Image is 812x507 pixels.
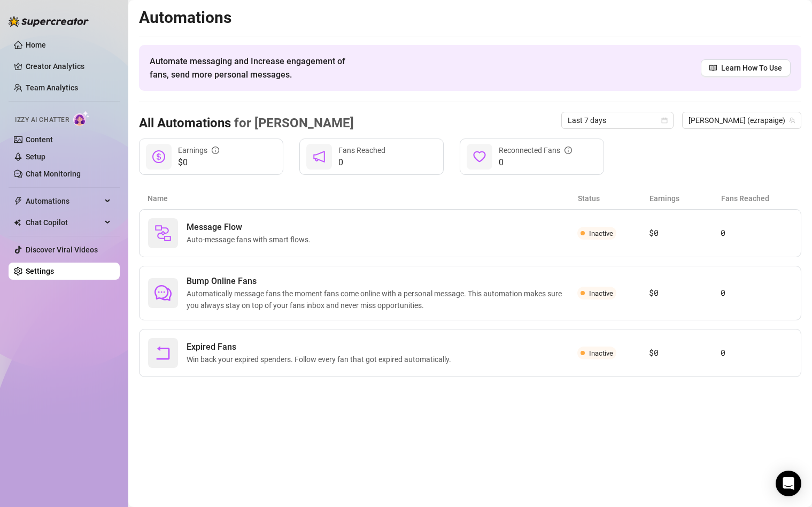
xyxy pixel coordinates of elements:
[148,193,578,204] article: Name
[154,285,172,302] span: comment
[721,62,782,74] span: Learn How To Use
[150,55,355,81] span: Automate messaging and Increase engagement of fans, send more personal messages.
[187,275,577,288] span: Bump Online Fans
[231,116,354,130] span: for [PERSON_NAME]
[709,64,717,72] span: read
[187,234,315,245] span: Auto-message fans with smart flows.
[26,245,98,254] a: Discover Viral Videos
[721,227,792,240] article: 0
[589,289,613,297] span: Inactive
[26,58,111,75] a: Creator Analytics
[187,354,455,365] span: Win back your expired spenders. Follow every fan that got expired automatically.
[26,193,102,210] span: Automations
[721,287,792,299] article: 0
[499,144,572,156] div: Reconnected Fans
[26,152,45,161] a: Setup
[152,150,165,163] span: dollar
[26,267,54,275] a: Settings
[26,83,78,92] a: Team Analytics
[789,117,795,124] span: team
[338,156,385,169] span: 0
[73,111,90,126] img: AI Chatter
[689,112,795,128] span: Ezra (ezrapaige)
[154,225,172,242] img: svg%3e
[26,135,53,144] a: Content
[139,7,801,28] h2: Automations
[661,117,668,124] span: calendar
[649,193,721,204] article: Earnings
[721,347,792,359] article: 0
[313,150,326,163] span: notification
[187,341,455,354] span: Expired Fans
[14,219,21,226] img: Chat Copilot
[187,221,315,234] span: Message Flow
[178,156,219,169] span: $0
[701,59,791,76] a: Learn How To Use
[649,347,721,359] article: $0
[589,229,613,237] span: Inactive
[9,16,89,27] img: logo-BBDzfeDw.svg
[178,144,219,156] div: Earnings
[589,349,613,357] span: Inactive
[212,147,219,154] span: info-circle
[187,288,577,311] span: Automatically message fans the moment fans come online with a personal message. This automation m...
[578,193,649,204] article: Status
[568,112,667,128] span: Last 7 days
[473,150,486,163] span: heart
[649,287,721,299] article: $0
[564,147,572,154] span: info-circle
[721,193,793,204] article: Fans Reached
[26,41,46,49] a: Home
[26,170,81,178] a: Chat Monitoring
[338,146,385,155] span: Fans Reached
[499,156,572,169] span: 0
[154,344,172,362] span: rollback
[26,214,102,231] span: Chat Copilot
[649,227,721,240] article: $0
[139,115,354,132] h3: All Automations
[15,115,69,125] span: Izzy AI Chatter
[776,471,801,496] div: Open Intercom Messenger
[14,197,22,205] span: thunderbolt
